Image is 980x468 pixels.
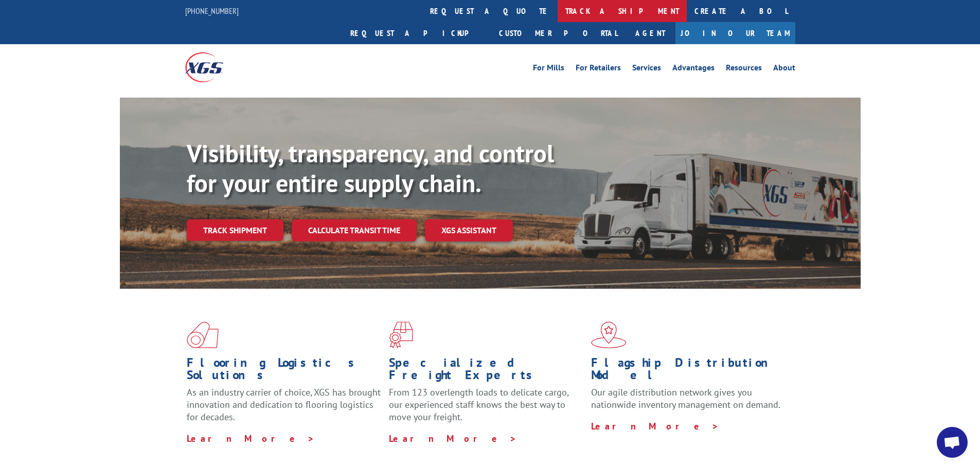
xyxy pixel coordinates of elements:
a: Advantages [672,64,715,75]
h1: Flagship Distribution Model [591,357,786,386]
div: Open chat [937,427,968,458]
a: Calculate transit time [292,219,417,241]
span: As an industry carrier of choice, XGS has brought innovation and dedication to flooring logistics... [187,386,381,423]
a: Agent [625,22,675,44]
span: Our agile distribution network gives you nationwide inventory management on demand. [591,386,780,410]
a: About [773,64,795,75]
img: xgs-icon-flagship-distribution-model-red [591,322,627,348]
a: Learn More > [591,420,719,432]
a: Services [632,64,661,75]
a: Request a pickup [343,22,491,44]
h1: Flooring Logistics Solutions [187,357,381,386]
a: Join Our Team [675,22,795,44]
b: Visibility, transparency, and control for your entire supply chain. [187,137,554,199]
a: Track shipment [187,219,283,241]
a: Learn More > [389,433,517,444]
h1: Specialized Freight Experts [389,357,583,386]
a: XGS ASSISTANT [425,219,513,241]
a: For Retailers [576,64,621,75]
a: For Mills [533,64,564,75]
a: Customer Portal [491,22,625,44]
a: Resources [726,64,762,75]
img: xgs-icon-focused-on-flooring-red [389,322,413,348]
p: From 123 overlength loads to delicate cargo, our experienced staff knows the best way to move you... [389,386,583,432]
img: xgs-icon-total-supply-chain-intelligence-red [187,322,219,348]
a: Learn More > [187,433,315,444]
a: [PHONE_NUMBER] [185,6,239,16]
